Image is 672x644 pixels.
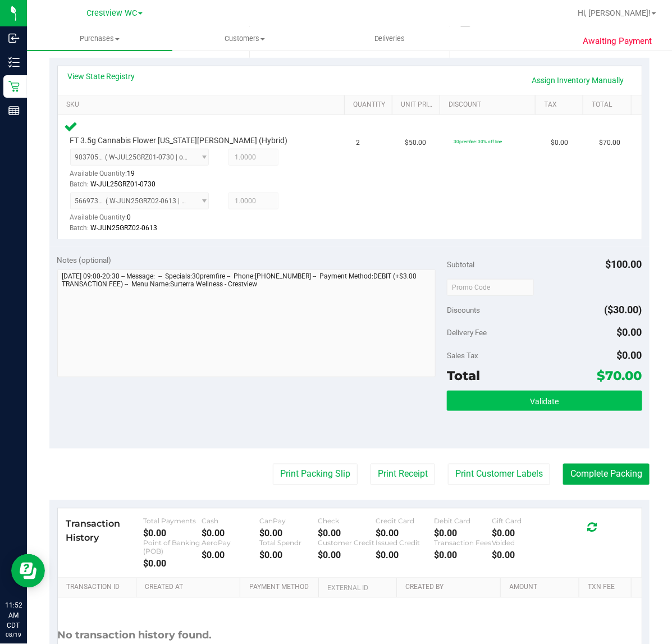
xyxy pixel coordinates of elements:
[144,528,202,539] div: $0.00
[317,27,463,51] a: Deliveries
[605,304,642,316] span: ($30.00)
[376,550,435,561] div: $0.00
[8,33,20,44] inline-svg: Inbound
[202,528,260,539] div: $0.00
[376,539,435,547] div: Issued Credit
[600,138,621,148] span: $70.00
[127,170,135,177] span: 19
[592,101,627,109] a: Total
[492,517,551,526] div: Gift Card
[405,138,426,148] span: $50.00
[260,517,318,526] div: CanPay
[510,583,575,592] a: Amount
[597,368,642,383] span: $70.00
[70,135,288,146] span: FT 3.5g Cannabis Flower [US_STATE][PERSON_NAME] (Hybrid)
[551,138,568,148] span: $0.00
[606,258,642,270] span: $100.00
[145,583,236,592] a: Created At
[454,139,502,144] span: 30premfire: 30% off line
[492,539,551,547] div: Voided
[5,631,22,639] p: 08/19
[144,539,202,556] div: Point of Banking (POB)
[173,34,317,44] span: Customers
[578,8,651,17] span: Hi, [PERSON_NAME]!
[617,326,642,338] span: $0.00
[447,391,642,411] button: Validate
[249,583,314,592] a: Payment Method
[260,539,318,547] div: Total Spendr
[356,138,360,148] span: 2
[260,528,318,539] div: $0.00
[447,328,487,337] span: Delivery Fee
[563,464,650,485] button: Complete Packing
[525,71,632,90] a: Assign Inventory Manually
[447,260,474,269] span: Subtotal
[405,583,496,592] a: Created By
[27,27,172,51] a: Purchases
[447,351,478,360] span: Sales Tax
[318,539,376,547] div: Customer Credit
[144,517,202,526] div: Total Payments
[448,464,550,485] button: Print Customer Labels
[376,517,435,526] div: Credit Card
[27,34,172,44] span: Purchases
[447,368,480,383] span: Total
[260,550,318,561] div: $0.00
[588,583,627,592] a: Txn Fee
[434,517,492,526] div: Debit Card
[583,35,652,48] span: Awaiting Payment
[545,101,579,109] a: Tax
[617,349,642,361] span: $0.00
[172,27,318,51] a: Customers
[434,539,492,547] div: Transaction Fees
[8,81,20,92] inline-svg: Retail
[318,550,376,561] div: $0.00
[318,528,376,539] div: $0.00
[11,554,45,588] iframe: Resource center
[202,539,260,547] div: AeroPay
[434,528,492,539] div: $0.00
[492,550,551,561] div: $0.00
[273,464,358,485] button: Print Packing Slip
[376,528,435,539] div: $0.00
[371,464,435,485] button: Print Receipt
[359,34,420,44] span: Deliveries
[66,101,340,109] a: SKU
[8,57,20,68] inline-svg: Inventory
[70,166,216,188] div: Available Quantity:
[91,180,156,188] span: W-JUL25GRZ01-0730
[70,224,89,232] span: Batch:
[449,101,532,109] a: Discount
[318,578,396,599] th: External ID
[127,213,131,221] span: 0
[492,528,551,539] div: $0.00
[447,279,534,296] input: Promo Code
[91,224,158,232] span: W-JUN25GRZ02-0613
[530,397,559,406] span: Validate
[57,255,112,264] span: Notes (optional)
[68,71,135,82] a: View State Registry
[447,300,480,320] span: Discounts
[202,550,260,561] div: $0.00
[353,101,387,109] a: Quantity
[5,600,22,631] p: 11:52 AM CDT
[401,101,436,109] a: Unit Price
[86,8,137,18] span: Crestview WC
[144,559,202,569] div: $0.00
[70,209,216,231] div: Available Quantity:
[434,550,492,561] div: $0.00
[8,105,20,116] inline-svg: Reports
[318,517,376,526] div: Check
[202,517,260,526] div: Cash
[70,180,89,188] span: Batch:
[66,583,132,592] a: Transaction ID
